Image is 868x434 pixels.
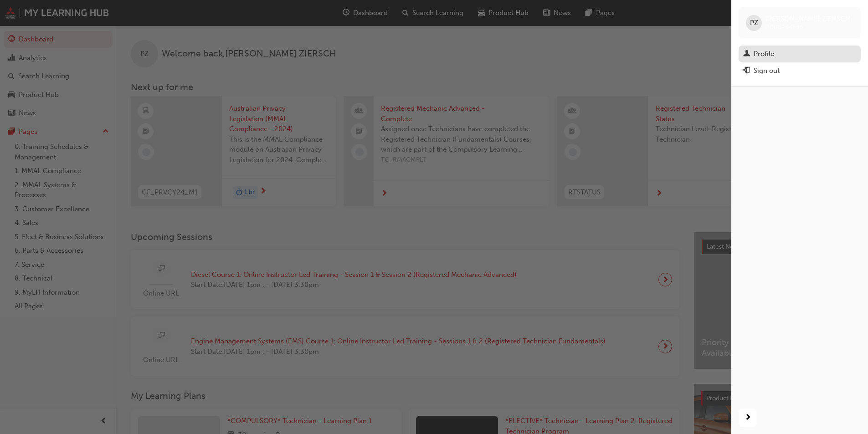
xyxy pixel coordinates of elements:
span: exit-icon [743,67,750,75]
a: Profile [739,46,861,62]
span: [PERSON_NAME] ZIERSCH [765,15,850,23]
span: PZ [750,18,758,28]
div: Profile [754,49,774,59]
span: man-icon [743,50,750,58]
button: Sign out [739,62,861,79]
div: Sign out [754,66,780,76]
span: 0005264865 [765,23,803,31]
span: next-icon [745,412,751,424]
